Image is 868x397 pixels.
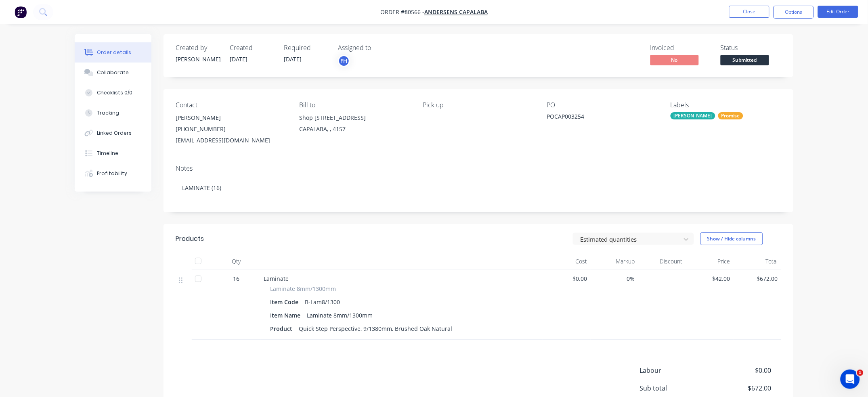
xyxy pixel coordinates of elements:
[640,383,712,393] span: Sub total
[270,309,304,321] div: Item Name
[857,370,864,376] span: 1
[737,274,778,283] span: $672.00
[721,55,769,67] button: Submitted
[591,253,638,270] div: Markup
[97,69,129,76] div: Collaborate
[296,323,455,334] div: Quick Step Perspective, 9/1380mm, Brushed Oak Natural
[774,6,814,19] button: Options
[176,101,286,109] div: Contact
[299,123,410,135] div: CAPALABA, , 4157
[264,275,289,282] span: Laminate
[97,89,133,96] div: Checklists 0/0
[75,143,151,163] button: Timeline
[176,234,204,244] div: Products
[75,63,151,83] button: Collaborate
[176,55,220,63] div: [PERSON_NAME]
[75,42,151,63] button: Order details
[75,83,151,103] button: Checklists 0/0
[230,55,247,63] span: [DATE]
[686,253,734,270] div: Price
[380,8,424,16] span: Order #80566 -
[75,103,151,123] button: Tracking
[299,112,410,138] div: Shop [STREET_ADDRESS]CAPALABA, , 4157
[176,112,286,123] div: [PERSON_NAME]
[97,49,132,56] div: Order details
[594,274,635,283] span: 0%
[75,163,151,184] button: Profitability
[230,44,274,52] div: Created
[700,232,763,245] button: Show / Hide columns
[338,55,350,67] button: FH
[547,112,648,123] div: POCAP003254
[640,366,712,375] span: Labour
[338,44,419,52] div: Assigned to
[712,366,772,375] span: $0.00
[689,274,730,283] span: $42.00
[176,165,781,172] div: Notes
[176,44,220,52] div: Created by
[818,6,858,18] button: Edit Order
[671,112,715,119] div: [PERSON_NAME]
[15,6,27,18] img: Factory
[97,130,132,137] div: Linked Orders
[721,44,781,52] div: Status
[176,176,781,200] div: LAMINATE (16)
[299,101,410,109] div: Bill to
[97,109,120,117] div: Tracking
[718,112,743,119] div: Promise
[734,253,781,270] div: Total
[270,323,296,334] div: Product
[75,123,151,143] button: Linked Orders
[671,101,781,109] div: Labels
[729,6,769,18] button: Close
[270,284,336,293] span: Laminate 8mm/1300mm
[721,55,769,65] span: Submitted
[423,101,534,109] div: Pick up
[650,55,699,65] span: No
[233,274,239,283] span: 16
[270,296,302,308] div: Item Code
[212,253,260,270] div: Qty
[284,55,302,63] span: [DATE]
[299,112,410,123] div: Shop [STREET_ADDRESS]
[302,296,343,308] div: B-Lam8/1300
[712,383,772,393] span: $672.00
[424,8,488,16] a: Andersens Capalaba
[638,253,686,270] div: Discount
[284,44,328,52] div: Required
[176,123,286,135] div: [PHONE_NUMBER]
[841,370,860,389] iframe: Intercom live chat
[543,253,591,270] div: Cost
[176,135,286,146] div: [EMAIL_ADDRESS][DOMAIN_NAME]
[547,101,657,109] div: PO
[650,44,711,52] div: Invoiced
[97,170,128,177] div: Profitability
[176,112,286,146] div: [PERSON_NAME][PHONE_NUMBER][EMAIL_ADDRESS][DOMAIN_NAME]
[546,274,587,283] span: $0.00
[304,309,376,321] div: Laminate 8mm/1300mm
[97,150,119,157] div: Timeline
